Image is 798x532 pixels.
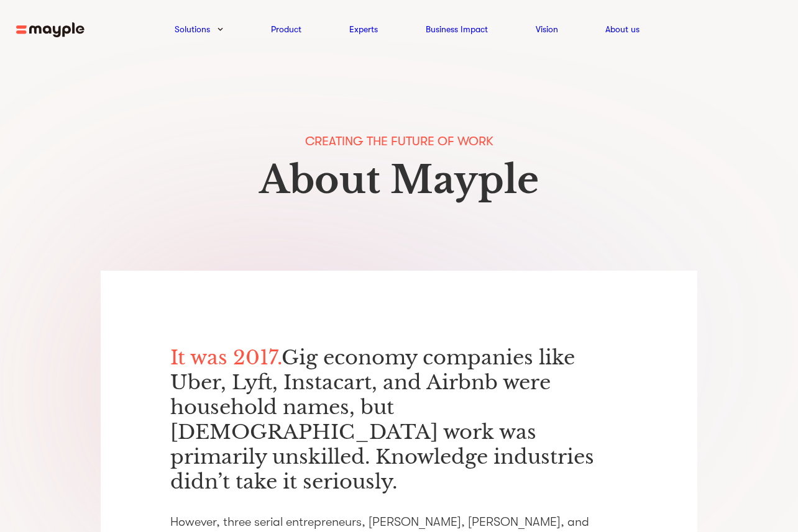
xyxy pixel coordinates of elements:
[426,22,488,37] a: Business Impact
[170,345,628,494] p: Gig economy companies like Uber, Lyft, Instacart, and Airbnb were household names, but [DEMOGRAPH...
[16,22,85,38] img: mayple-logo
[175,22,210,37] a: Solutions
[349,22,378,37] a: Experts
[218,27,223,31] img: arrow-down
[271,22,301,37] a: Product
[605,22,640,37] a: About us
[170,345,282,370] span: It was 2017.
[536,22,558,37] a: Vision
